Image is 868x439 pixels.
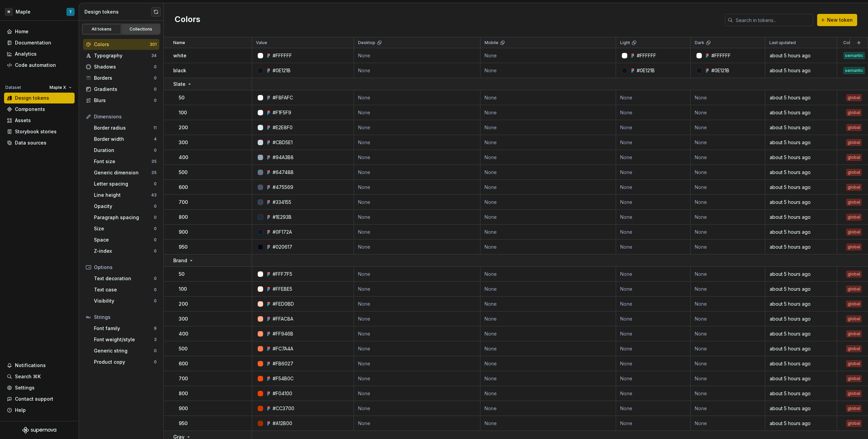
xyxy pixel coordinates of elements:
[637,52,656,59] div: #FFFFFF
[354,326,480,341] td: None
[691,195,765,210] td: None
[846,301,862,307] div: global
[616,105,691,120] td: None
[94,248,154,254] div: Z-index
[616,180,691,195] td: None
[616,311,691,326] td: None
[846,345,862,352] div: global
[154,181,157,187] div: 0
[91,167,159,178] a: Generic dimension35
[94,63,154,70] div: Shadows
[154,136,157,142] div: 4
[480,282,616,297] td: None
[15,117,31,124] div: Assets
[91,357,159,367] a: Product copy0
[94,113,157,120] div: Dimensions
[354,282,480,297] td: None
[766,316,836,322] div: about 5 hours ago
[354,240,480,254] td: None
[154,215,157,220] div: 0
[94,75,154,81] div: Borders
[5,8,13,16] div: M
[691,356,765,371] td: None
[616,120,691,135] td: None
[354,105,480,120] td: None
[844,67,865,74] div: semantic
[480,326,616,341] td: None
[691,225,765,240] td: None
[91,212,159,223] a: Paragraph spacing0
[91,156,159,167] a: Font size35
[480,297,616,311] td: None
[480,48,616,63] td: None
[846,124,862,131] div: global
[273,67,291,74] div: #0E121B
[94,52,151,59] div: Typography
[616,282,691,297] td: None
[1,4,77,19] button: MMapleT
[480,195,616,210] td: None
[846,214,862,221] div: global
[480,356,616,371] td: None
[766,184,836,191] div: about 5 hours ago
[154,248,157,254] div: 0
[179,124,188,131] p: 200
[766,330,836,337] div: about 5 hours ago
[769,40,796,45] p: Last updated
[691,90,765,105] td: None
[15,51,37,57] div: Analytics
[94,325,154,332] div: Font family
[616,150,691,165] td: None
[273,301,294,307] div: #FED0BD
[173,257,187,264] p: Brand
[179,345,188,352] p: 500
[173,40,185,45] p: Name
[766,109,836,116] div: about 5 hours ago
[91,273,159,284] a: Text decoration0
[94,136,154,142] div: Border width
[766,94,836,101] div: about 5 hours ago
[179,109,187,116] p: 100
[179,271,184,278] p: 50
[4,49,75,59] a: Analytics
[94,347,154,354] div: Generic string
[480,267,616,282] td: None
[637,67,655,74] div: #0E121B
[83,50,159,61] a: Typography34
[151,53,157,58] div: 34
[154,337,157,342] div: 3
[354,210,480,225] td: None
[354,356,480,371] td: None
[480,210,616,225] td: None
[691,105,765,120] td: None
[480,341,616,356] td: None
[154,287,157,292] div: 0
[766,345,836,352] div: about 5 hours ago
[273,214,292,221] div: #1E293B
[273,271,292,278] div: #FFF7F5
[354,225,480,240] td: None
[179,316,188,322] p: 300
[15,373,41,380] div: Search ⌘K
[846,94,862,101] div: global
[846,360,862,367] div: global
[273,286,292,292] div: #FFEBE5
[691,297,765,311] td: None
[94,203,154,210] div: Opacity
[179,375,188,382] p: 700
[354,63,480,78] td: None
[15,39,51,46] div: Documentation
[766,154,836,161] div: about 5 hours ago
[846,244,862,250] div: global
[691,371,765,386] td: None
[91,246,159,256] a: Z-index0
[354,48,480,63] td: None
[354,120,480,135] td: None
[480,105,616,120] td: None
[480,63,616,78] td: None
[616,297,691,311] td: None
[15,106,45,113] div: Components
[691,311,765,326] td: None
[179,229,188,235] p: 900
[846,139,862,146] div: global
